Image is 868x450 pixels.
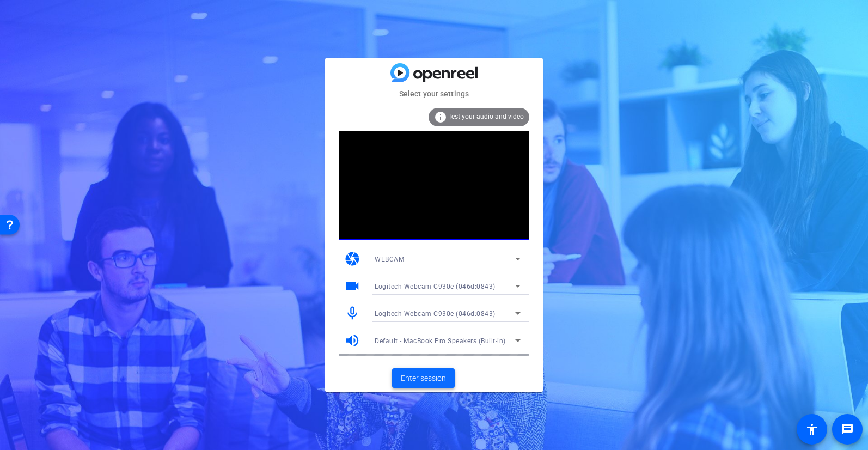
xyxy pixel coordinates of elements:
button: Enter session [392,368,455,388]
span: Default - MacBook Pro Speakers (Built-in) [375,337,506,345]
img: blue-gradient.svg [390,63,478,82]
span: Logitech Webcam C930e (046d:0843) [375,310,496,318]
mat-icon: videocam [344,278,360,294]
span: Logitech Webcam C930e (046d:0843) [375,283,496,290]
span: WEBCAM [375,256,404,263]
mat-icon: camera [344,251,360,267]
span: Enter session [401,373,446,384]
mat-icon: mic_none [344,305,360,321]
mat-icon: accessibility [805,423,818,436]
span: Test your audio and video [448,113,524,120]
mat-icon: info [434,111,447,124]
mat-icon: message [841,423,854,436]
mat-card-subtitle: Select your settings [325,88,543,100]
mat-icon: volume_up [344,332,360,349]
